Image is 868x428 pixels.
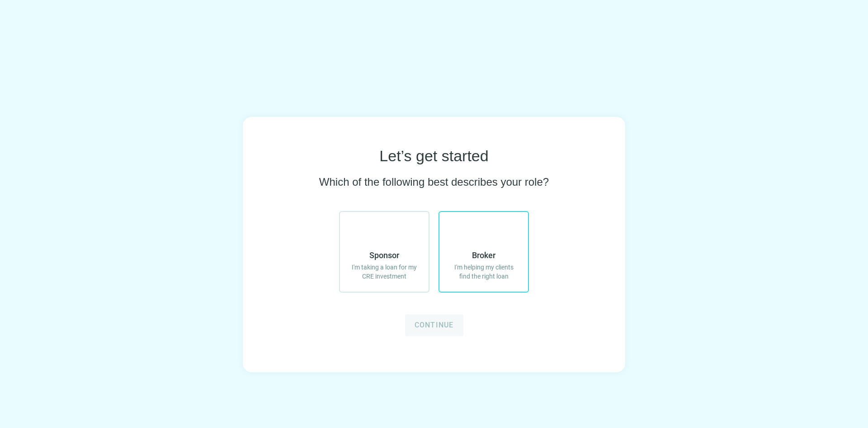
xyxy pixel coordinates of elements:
span: Broker [472,250,495,261]
span: Which of the following best describes your role? [319,175,549,189]
span: Sponsor [369,250,399,261]
span: I'm taking a loan for my CRE investment [349,263,420,281]
span: Let’s get started [379,146,488,166]
span: I'm helping my clients find the right loan [448,263,519,281]
button: Continue [405,314,463,336]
